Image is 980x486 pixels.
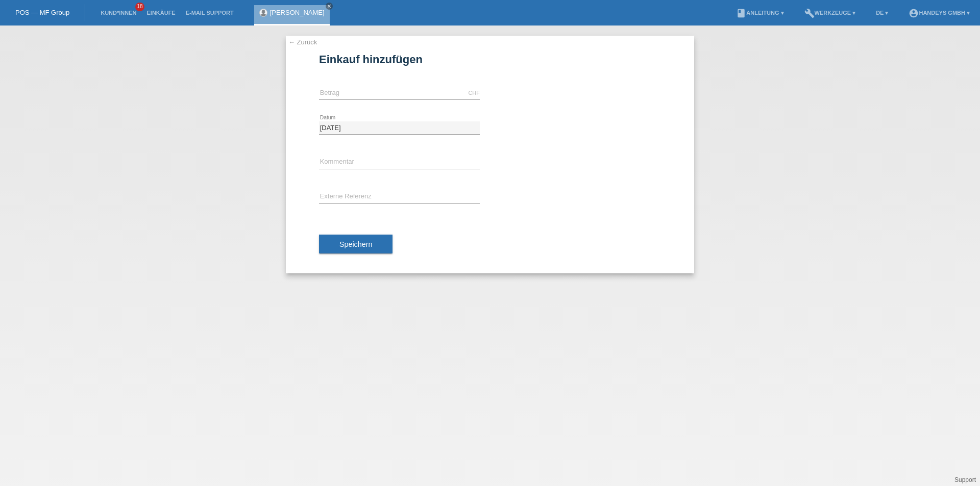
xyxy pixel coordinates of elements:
a: account_circleHandeys GmbH ▾ [903,10,975,16]
a: [PERSON_NAME] [270,9,325,16]
a: Support [954,476,976,483]
a: bookAnleitung ▾ [731,10,789,16]
a: buildWerkzeuge ▾ [799,10,861,16]
i: book [736,8,746,18]
a: POS — MF Group [15,9,69,16]
a: E-Mail Support [181,10,239,16]
div: CHF [468,90,480,96]
span: 18 [135,3,144,11]
button: Speichern [319,235,393,254]
a: Kund*innen [95,10,141,16]
i: account_circle [909,8,919,18]
i: close [327,4,332,9]
h1: Einkauf hinzufügen [319,53,661,66]
i: build [804,8,815,18]
a: ← Zurück [288,38,317,46]
a: Einkäufe [141,10,180,16]
a: close [326,3,333,10]
span: Speichern [339,240,372,248]
a: DE ▾ [871,10,893,16]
